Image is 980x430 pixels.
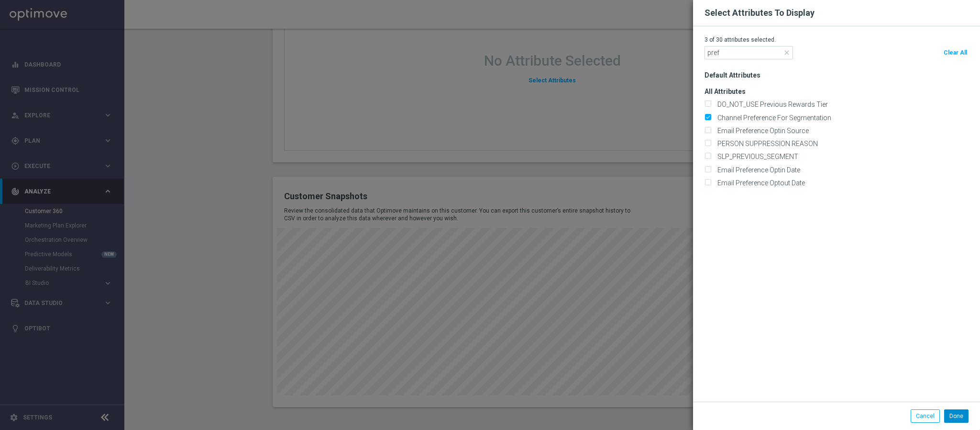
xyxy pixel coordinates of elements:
[705,46,793,59] input: Search
[714,179,805,187] label: Email Preference Optout Date
[714,166,800,174] label: Email Preference Optin Date
[944,49,967,56] span: Clear All
[705,36,969,44] p: 3 of 30 attributes selected.
[714,152,798,161] label: SLP_PREVIOUS_SEGMENT
[714,113,831,122] label: Channel Preference For Segmentation
[714,100,828,109] label: DO_NOT_USE Previous Rewards Tier
[714,139,818,148] label: PERSON SUPPRESSION REASON
[705,7,815,19] h2: Select Attributes To Display
[942,46,969,59] button: Clear All
[714,126,809,135] label: Email Preference Optin Source
[944,409,969,423] button: Done
[705,79,980,96] h3: All Attributes
[705,63,980,79] h3: Default Attributes
[783,49,791,57] span: close
[911,409,940,423] button: Cancel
